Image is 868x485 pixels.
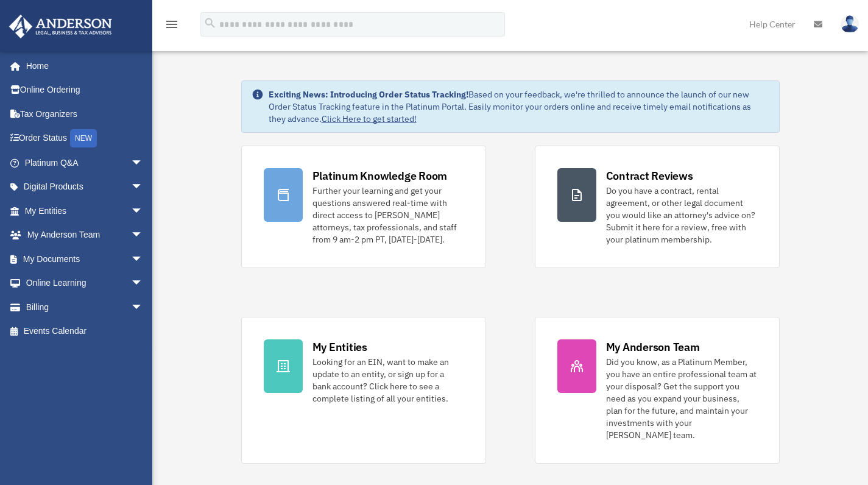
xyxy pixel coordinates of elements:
a: Online Learningarrow_drop_down [9,271,161,296]
div: Did you know, as a Platinum Member, you have an entire professional team at your disposal? Get th... [606,356,757,441]
a: Digital Productsarrow_drop_down [9,175,161,199]
a: menu [164,21,179,32]
a: My Entitiesarrow_drop_down [9,199,161,223]
a: Tax Organizers [9,102,161,126]
a: Online Ordering [9,78,161,102]
a: My Anderson Teamarrow_drop_down [9,223,161,247]
a: Platinum Knowledge Room Further your learning and get your questions answered real-time with dire... [241,146,486,268]
a: Click Here to get started! [322,113,417,124]
a: Home [9,54,155,78]
a: My Entities Looking for an EIN, want to make an update to an entity, or sign up for a bank accoun... [241,317,486,464]
div: My Entities [312,339,367,355]
div: Further your learning and get your questions answered real-time with direct access to [PERSON_NAM... [312,185,464,246]
div: Contract Reviews [606,168,693,183]
div: Based on your feedback, we're thrilled to announce the launch of our new Order Status Tracking fe... [269,88,769,125]
span: arrow_drop_down [131,295,155,320]
a: My Documentsarrow_drop_down [9,247,161,271]
div: NEW [70,129,97,147]
div: Do you have a contract, rental agreement, or other legal document you would like an attorney's ad... [606,185,757,246]
span: arrow_drop_down [131,150,155,175]
a: Platinum Q&Aarrow_drop_down [9,150,161,175]
a: Order StatusNEW [9,126,161,151]
a: My Anderson Team Did you know, as a Platinum Member, you have an entire professional team at your... [535,317,780,464]
img: User Pic [841,15,859,33]
a: Events Calendar [9,319,161,344]
i: search [203,16,217,30]
img: Anderson Advisors Platinum Portal [5,15,116,38]
a: Billingarrow_drop_down [9,295,161,319]
span: arrow_drop_down [131,247,155,272]
a: Contract Reviews Do you have a contract, rental agreement, or other legal document you would like... [535,146,780,268]
div: Platinum Knowledge Room [312,168,448,183]
div: Looking for an EIN, want to make an update to an entity, or sign up for a bank account? Click her... [312,356,464,405]
div: My Anderson Team [606,339,700,355]
span: arrow_drop_down [131,199,155,224]
strong: Exciting News: Introducing Order Status Tracking! [269,89,468,100]
i: menu [164,17,179,32]
span: arrow_drop_down [131,271,155,296]
span: arrow_drop_down [131,175,155,200]
span: arrow_drop_down [131,223,155,248]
